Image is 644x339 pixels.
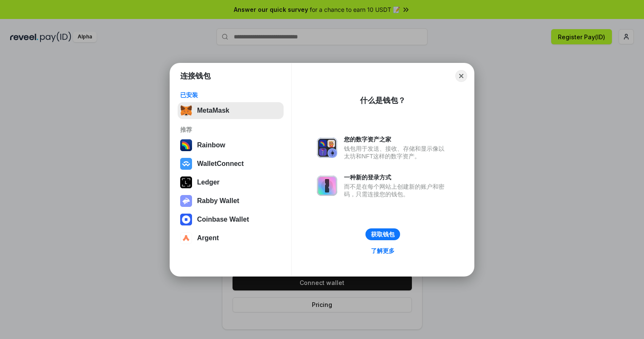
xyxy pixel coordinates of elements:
a: 了解更多 [366,245,400,256]
div: 了解更多 [371,247,395,255]
button: Ledger [178,174,284,191]
img: svg+xml,%3Csvg%20xmlns%3D%22http%3A%2F%2Fwww.w3.org%2F2000%2Fsvg%22%20fill%3D%22none%22%20viewBox... [317,138,337,158]
img: svg+xml,%3Csvg%20width%3D%2228%22%20height%3D%2228%22%20viewBox%3D%220%200%2028%2028%22%20fill%3D... [180,158,192,170]
div: Ledger [197,179,219,186]
button: 获取钱包 [365,228,400,240]
h1: 连接钱包 [180,71,211,81]
div: Rabby Wallet [197,197,239,205]
img: svg+xml,%3Csvg%20width%3D%2228%22%20height%3D%2228%22%20viewBox%3D%220%200%2028%2028%22%20fill%3D... [180,232,192,244]
img: svg+xml,%3Csvg%20width%3D%2228%22%20height%3D%2228%22%20viewBox%3D%220%200%2028%2028%22%20fill%3D... [180,214,192,225]
div: 钱包用于发送、接收、存储和显示像以太坊和NFT这样的数字资产。 [344,145,449,160]
img: svg+xml,%3Csvg%20xmlns%3D%22http%3A%2F%2Fwww.w3.org%2F2000%2Fsvg%22%20width%3D%2228%22%20height%3... [180,176,192,188]
img: svg+xml,%3Csvg%20fill%3D%22none%22%20height%3D%2233%22%20viewBox%3D%220%200%2035%2033%22%20width%... [180,105,192,117]
button: Close [455,70,467,82]
div: MetaMask [197,107,229,114]
div: WalletConnect [197,160,244,168]
button: WalletConnect [178,155,284,172]
div: 已安装 [180,91,281,99]
div: Coinbase Wallet [197,216,249,223]
button: Rabby Wallet [178,193,284,209]
div: Argent [197,234,219,242]
div: 您的数字资产之家 [344,136,449,143]
button: Rainbow [178,137,284,154]
img: svg+xml,%3Csvg%20width%3D%22120%22%20height%3D%22120%22%20viewBox%3D%220%200%20120%20120%22%20fil... [180,139,192,151]
div: 什么是钱包？ [360,95,406,106]
button: Argent [178,230,284,247]
div: 一种新的登录方式 [344,174,449,181]
div: Rainbow [197,141,225,149]
img: svg+xml,%3Csvg%20xmlns%3D%22http%3A%2F%2Fwww.w3.org%2F2000%2Fsvg%22%20fill%3D%22none%22%20viewBox... [180,195,192,207]
div: 推荐 [180,126,281,133]
div: 获取钱包 [371,231,395,238]
img: svg+xml,%3Csvg%20xmlns%3D%22http%3A%2F%2Fwww.w3.org%2F2000%2Fsvg%22%20fill%3D%22none%22%20viewBox... [317,176,337,196]
div: 而不是在每个网站上创建新的账户和密码，只需连接您的钱包。 [344,183,449,198]
button: MetaMask [178,102,284,119]
button: Coinbase Wallet [178,211,284,228]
